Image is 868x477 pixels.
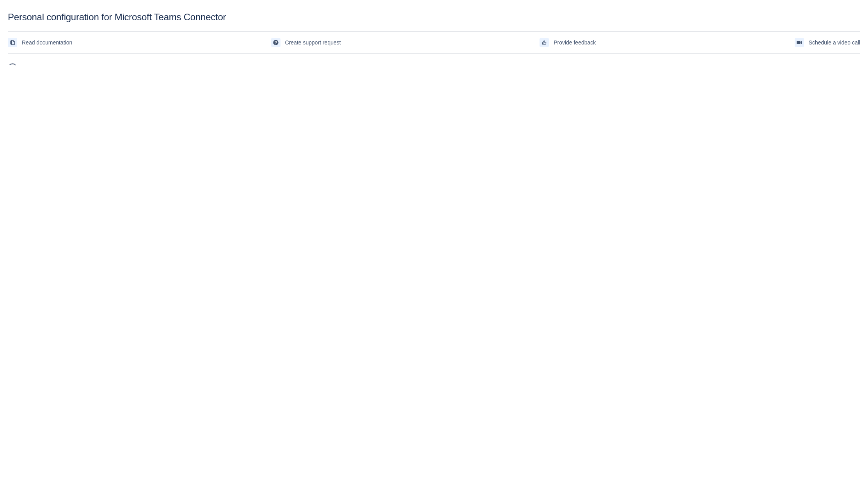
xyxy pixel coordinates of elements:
[8,36,72,49] a: Read documentation
[8,12,860,23] div: Personal configuration for Microsoft Teams Connector
[796,39,802,46] span: videoCall
[285,36,341,49] span: Create support request
[22,36,72,49] span: Read documentation
[554,36,596,49] span: Provide feedback
[540,36,596,49] a: Provide feedback
[795,36,860,49] a: Schedule a video call
[9,39,16,46] span: documentation
[541,39,547,46] span: feedback
[273,39,279,46] span: support
[271,36,341,49] a: Create support request
[809,36,860,49] span: Schedule a video call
